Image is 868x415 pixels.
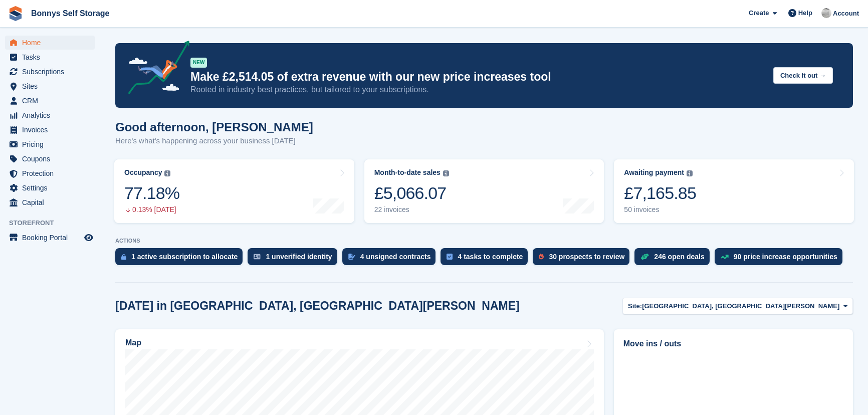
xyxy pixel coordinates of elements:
h2: Move ins / outs [623,338,843,350]
a: 4 unsigned contracts [342,248,441,270]
div: £5,066.07 [374,183,449,203]
a: menu [5,181,95,195]
a: menu [5,108,95,122]
a: 1 active subscription to allocate [115,248,248,270]
span: Settings [22,181,82,195]
span: Coupons [22,152,82,166]
a: 1 unverified identity [248,248,342,270]
span: Account [833,9,859,19]
a: Occupancy 77.18% 0.13% [DATE] [114,159,354,223]
p: Rooted in industry best practices, but tailored to your subscriptions. [190,84,765,95]
img: price_increase_opportunities-93ffe204e8149a01c8c9dc8f82e8f89637d9d84a8eef4429ea346261dce0b2c0.svg [721,255,729,259]
img: deal-1b604bf984904fb50ccaf53a9ad4b4a5d6e5aea283cecdc64d6e3604feb123c2.svg [640,253,649,260]
p: Make £2,514.05 of extra revenue with our new price increases tool [190,70,765,84]
a: menu [5,231,95,245]
div: 50 invoices [624,205,696,214]
div: 4 tasks to complete [458,253,523,261]
span: Subscriptions [22,65,82,79]
div: Month-to-date sales [374,168,441,177]
a: menu [5,123,95,137]
a: menu [5,94,95,108]
div: 0.13% [DATE] [124,205,179,214]
img: prospect-51fa495bee0391a8d652442698ab0144808aea92771e9ea1ae160a38d050c398.svg [539,254,544,260]
button: Check it out → [773,67,833,84]
a: menu [5,50,95,64]
a: menu [5,166,95,180]
span: Pricing [22,137,82,151]
span: Invoices [22,123,82,137]
div: 4 unsigned contracts [360,253,431,261]
span: Analytics [22,108,82,122]
span: Sites [22,79,82,93]
div: 22 invoices [374,205,449,214]
a: 30 prospects to review [533,248,634,270]
div: 246 open deals [654,253,704,261]
a: 4 tasks to complete [441,248,533,270]
a: 246 open deals [634,248,714,270]
a: menu [5,195,95,210]
p: Here's what's happening across your business [DATE] [115,135,313,147]
a: Month-to-date sales £5,066.07 22 invoices [364,159,604,223]
a: menu [5,65,95,79]
p: ACTIONS [115,238,853,244]
span: Home [22,36,82,50]
a: menu [5,152,95,166]
div: 90 price increase opportunities [734,253,837,261]
div: 77.18% [124,183,179,203]
a: 90 price increase opportunities [715,248,847,270]
span: Capital [22,195,82,210]
img: active_subscription_to_allocate_icon-d502201f5373d7db506a760aba3b589e785aa758c864c3986d89f69b8ff3... [121,254,126,260]
span: Site: [628,301,642,311]
a: menu [5,137,95,151]
img: icon-info-grey-7440780725fd019a000dd9b08b2336e03edf1995a4989e88bcd33f0948082b44.svg [687,170,693,176]
span: [GEOGRAPHIC_DATA], [GEOGRAPHIC_DATA][PERSON_NAME] [642,301,839,311]
div: 30 prospects to review [549,253,624,261]
div: NEW [190,58,207,68]
span: Booking Portal [22,231,82,245]
span: Create [749,8,769,18]
h2: Map [125,338,141,347]
a: menu [5,36,95,50]
a: Awaiting payment £7,165.85 50 invoices [614,159,854,223]
span: CRM [22,94,82,108]
a: Preview store [83,232,95,244]
a: menu [5,79,95,93]
span: Help [798,8,812,18]
div: 1 unverified identity [266,253,332,261]
img: stora-icon-8386f47178a22dfd0bd8f6a31ec36ba5ce8667c1dd55bd0f319d3a0aa187defe.svg [8,6,23,21]
h2: [DATE] in [GEOGRAPHIC_DATA], [GEOGRAPHIC_DATA][PERSON_NAME] [115,299,520,313]
img: verify_identity-adf6edd0f0f0b5bbfe63781bf79b02c33cf7c696d77639b501bdc392416b5a36.svg [254,254,261,260]
h1: Good afternoon, [PERSON_NAME] [115,120,313,134]
img: price-adjustments-announcement-icon-8257ccfd72463d97f412b2fc003d46551f7dbcb40ab6d574587a9cd5c0d94... [120,41,190,98]
img: icon-info-grey-7440780725fd019a000dd9b08b2336e03edf1995a4989e88bcd33f0948082b44.svg [443,170,449,176]
button: Site: [GEOGRAPHIC_DATA], [GEOGRAPHIC_DATA][PERSON_NAME] [622,298,853,314]
span: Storefront [9,218,100,228]
img: task-75834270c22a3079a89374b754ae025e5fb1db73e45f91037f5363f120a921f8.svg [447,254,453,260]
img: icon-info-grey-7440780725fd019a000dd9b08b2336e03edf1995a4989e88bcd33f0948082b44.svg [164,170,170,176]
img: James Bonny [821,8,831,18]
div: Awaiting payment [624,168,684,177]
div: 1 active subscription to allocate [131,253,238,261]
span: Tasks [22,50,82,64]
a: Bonnys Self Storage [27,5,113,22]
img: contract_signature_icon-13c848040528278c33f63329250d36e43548de30e8caae1d1a13099fd9432cc5.svg [348,254,355,260]
span: Protection [22,166,82,180]
div: Occupancy [124,168,162,177]
div: £7,165.85 [624,183,696,203]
